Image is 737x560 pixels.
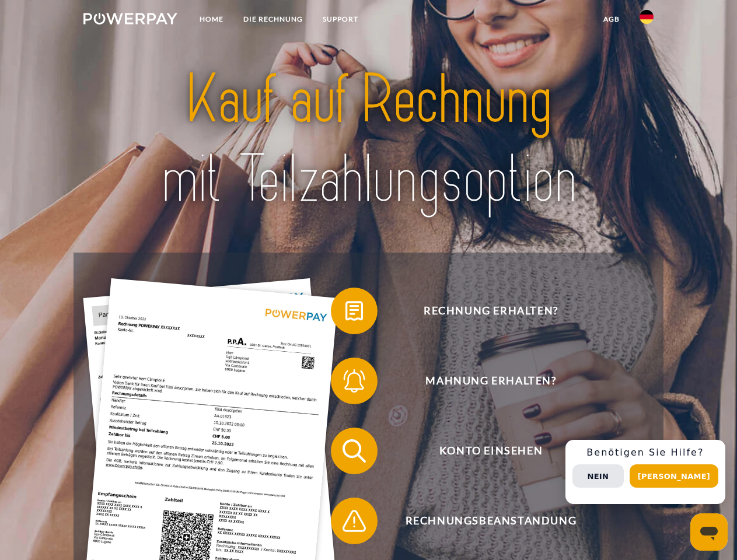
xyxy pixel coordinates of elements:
img: qb_bell.svg [340,366,369,395]
img: qb_warning.svg [340,506,369,535]
span: Rechnung erhalten? [348,288,634,334]
span: Mahnung erhalten? [348,358,634,404]
a: SUPPORT [313,9,368,30]
button: Rechnung erhalten? [331,288,634,334]
a: DIE RECHNUNG [233,9,313,30]
img: qb_search.svg [340,436,369,466]
button: Rechnungsbeanstandung [331,498,634,544]
a: Home [190,9,233,30]
img: logo-powerpay-white.svg [83,13,177,24]
div: Schnellhilfe [565,440,725,504]
span: Konto einsehen [348,428,634,474]
iframe: Schaltfläche zum Öffnen des Messaging-Fensters [690,513,728,551]
h3: Benötigen Sie Hilfe? [572,447,718,459]
span: Rechnungsbeanstandung [348,498,634,544]
img: title-powerpay_de.svg [111,56,626,223]
img: de [640,10,654,24]
button: Mahnung erhalten? [331,358,634,404]
a: agb [593,9,630,30]
img: qb_bill.svg [340,296,369,325]
button: Konto einsehen [331,428,634,474]
button: [PERSON_NAME] [630,464,718,488]
button: Nein [572,464,624,488]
